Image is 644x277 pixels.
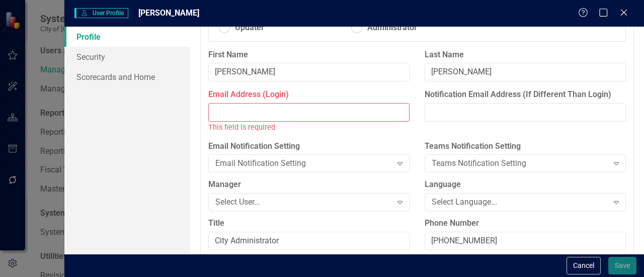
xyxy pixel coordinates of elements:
[608,257,636,274] button: Save
[425,218,626,229] label: Phone Number
[208,218,410,229] label: Title
[208,179,410,191] label: Manager
[208,122,410,133] div: This field is required
[215,197,392,208] div: Select User...
[425,179,626,191] label: Language
[567,257,601,274] button: Cancel
[74,8,128,18] span: User Profile
[64,47,190,67] a: Security
[138,8,199,18] span: [PERSON_NAME]
[432,197,608,208] div: Select Language...
[367,22,417,34] span: Administrator
[208,141,410,152] label: Email Notification Setting
[425,89,626,101] label: Notification Email Address (If Different Than Login)
[215,158,392,169] div: Email Notification Setting
[432,158,608,169] div: Teams Notification Setting
[208,49,410,61] label: First Name
[425,141,626,152] label: Teams Notification Setting
[425,49,626,61] label: Last Name
[64,27,190,47] a: Profile
[235,22,264,34] span: Updater
[208,89,410,101] label: Email Address (Login)
[64,67,190,87] a: Scorecards and Home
